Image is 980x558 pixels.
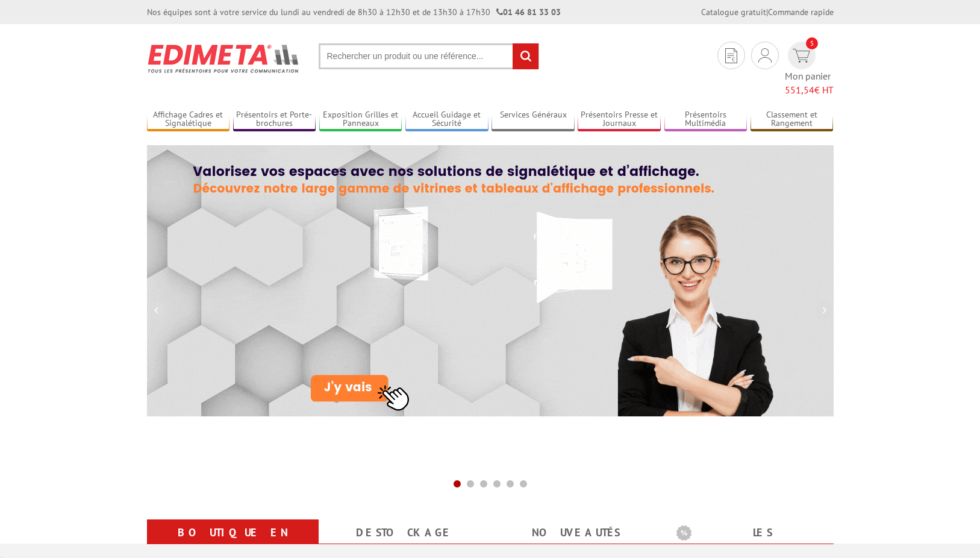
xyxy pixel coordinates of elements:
a: Présentoirs Multimédia [664,110,747,130]
div: | [701,6,834,18]
a: Catalogue gratuit [701,7,766,17]
strong: 01 46 81 33 03 [496,7,561,17]
span: Mon panier [785,69,834,97]
span: 551,54 [785,84,814,96]
a: Présentoirs et Porte-brochures [233,110,316,130]
img: devis rapide [758,48,772,63]
img: devis rapide [725,48,737,63]
span: 5 [806,37,818,49]
a: Affichage Cadres et Signalétique [147,110,230,130]
input: rechercher [513,43,538,69]
a: devis rapide 5 Mon panier 551,54€ HT [785,42,834,97]
a: Présentoirs Presse et Journaux [578,110,661,130]
a: Exposition Grilles et Panneaux [319,110,402,130]
img: Présentoir, panneau, stand - Edimeta - PLV, affichage, mobilier bureau, entreprise [147,36,301,81]
a: Services Généraux [492,110,575,130]
a: Commande rapide [768,7,834,17]
a: Classement et Rangement [751,110,834,130]
a: Accueil Guidage et Sécurité [405,110,488,130]
span: € HT [785,83,834,97]
b: Les promotions [676,522,827,546]
input: Rechercher un produit ou une référence... [319,43,539,69]
a: Destockage [333,522,476,544]
div: Nos équipes sont à votre service du lundi au vendredi de 8h30 à 12h30 et de 13h30 à 17h30 [147,6,561,18]
img: devis rapide [793,49,810,63]
a: nouveautés [505,522,648,544]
